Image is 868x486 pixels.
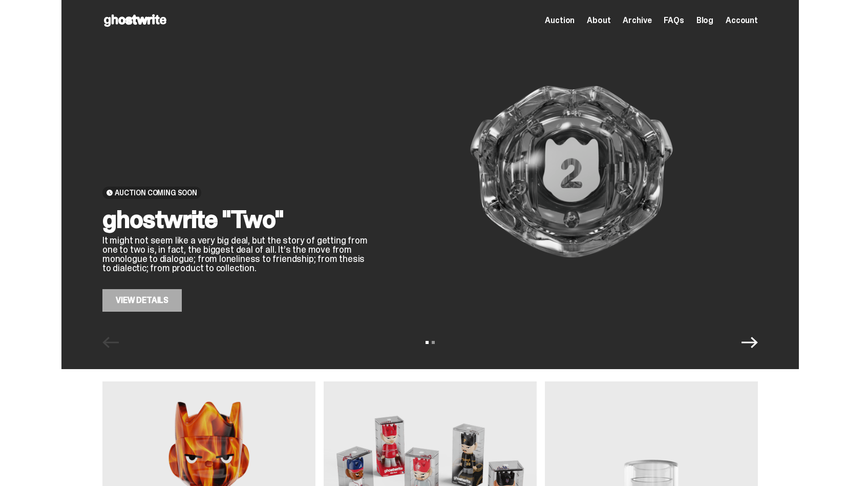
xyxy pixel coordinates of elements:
a: About [587,16,610,25]
a: FAQs [664,16,684,25]
span: Auction Coming Soon [115,189,197,197]
a: Auction [545,16,575,25]
img: ghostwrite "Two" [385,32,758,312]
a: Blog [696,16,713,25]
a: Archive [623,16,651,25]
p: It might not seem like a very big deal, but the story of getting from one to two is, in fact, the... [102,236,369,273]
a: Account [726,16,758,25]
h2: ghostwrite "Two" [102,207,369,232]
button: Next [742,334,758,351]
button: View slide 1 [426,341,429,344]
button: View slide 2 [432,341,435,344]
a: View Details [102,289,182,312]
